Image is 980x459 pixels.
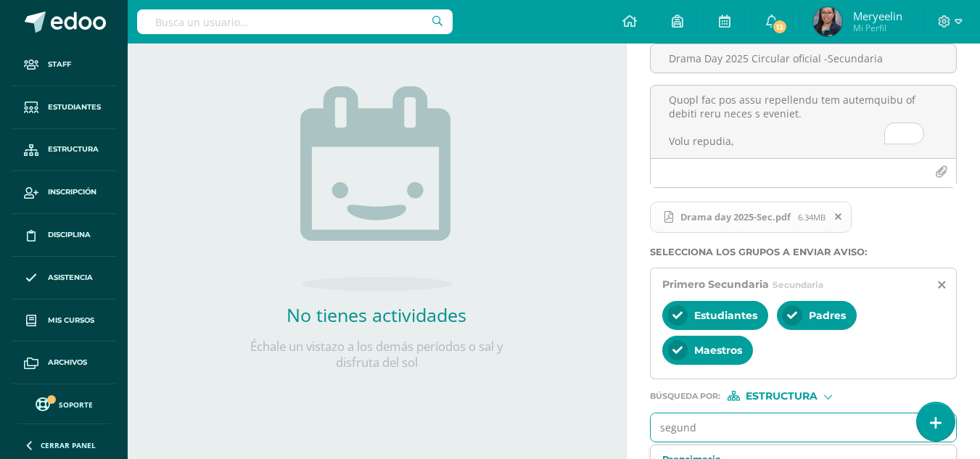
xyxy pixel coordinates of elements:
span: 6.34MB [798,212,825,223]
a: Disciplina [12,214,116,257]
span: Drama day 2025-Sec.pdf [650,202,852,233]
span: Soporte [59,400,93,410]
span: Estructura [48,144,99,155]
input: Titulo [651,44,956,73]
span: Archivos [48,357,87,368]
input: Busca un usuario... [137,9,453,34]
a: Staff [12,44,116,86]
span: Mi Perfil [853,22,902,34]
span: Estudiantes [48,102,101,113]
span: Meryeelin [853,9,902,23]
label: Selecciona los grupos a enviar aviso : [650,247,957,257]
img: no_activities.png [300,86,453,291]
a: Inscripción [12,171,116,214]
h2: No tienes actividades [231,302,522,327]
span: Padres [809,309,846,322]
span: Disciplina [48,229,91,241]
span: Inscripción [48,186,96,198]
a: Estudiantes [12,86,116,129]
span: Estructura [746,392,818,400]
span: Primero Secundaria [662,278,769,291]
span: Staff [48,59,71,70]
span: Cerrar panel [41,440,96,450]
a: Estructura [12,129,116,172]
img: 53339a021a669692542503584c1ece73.png [813,7,842,36]
input: Ej. Primero primaria [651,413,928,442]
span: Mis cursos [48,315,94,326]
div: [object Object] [728,391,836,401]
a: Soporte [17,394,110,413]
span: Secundaria [773,279,823,290]
span: Drama day 2025-Sec.pdf [673,211,798,223]
span: Estudiantes [694,309,757,322]
p: Échale un vistazo a los demás períodos o sal y disfruta del sol [231,339,522,371]
span: Búsqueda por : [650,392,720,400]
textarea: To enrich screen reader interactions, please activate Accessibility in Grammarly extension settings [651,86,956,158]
span: Asistencia [48,272,93,284]
span: 13 [772,19,788,35]
a: Asistencia [12,257,116,299]
span: Remover archivo [826,209,851,225]
span: Maestros [694,344,742,357]
a: Mis cursos [12,299,116,342]
a: Archivos [12,342,116,384]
